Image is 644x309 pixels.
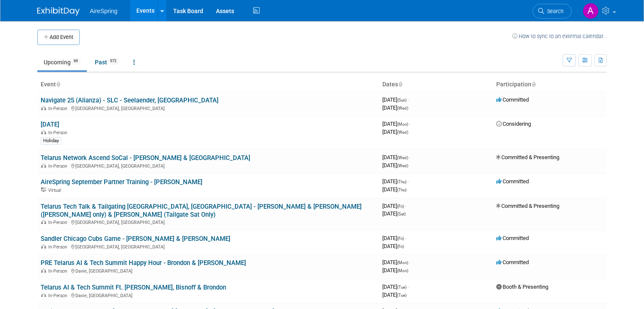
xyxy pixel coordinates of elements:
span: [DATE] [382,267,408,273]
img: In-Person Event [41,244,46,248]
span: [DATE] [382,243,404,249]
a: Telarus AI & Tech Summit Ft. [PERSON_NAME], Bisnoff & Brondon [41,284,226,291]
span: (Fri) [397,236,404,241]
span: In-Person [48,293,70,298]
a: AireSpring September Partner Training - [PERSON_NAME] [41,178,202,186]
a: Sort by Event Name [56,81,60,88]
span: (Fri) [397,244,404,249]
th: Event [37,77,379,92]
span: [DATE] [382,284,409,290]
span: Search [544,8,564,14]
span: Committed [496,235,529,241]
span: Considering [496,121,531,127]
span: (Tue) [397,285,406,290]
span: [DATE] [382,154,411,160]
a: Navigate 25 (Alianza) - SLC - Seelaender, [GEOGRAPHIC_DATA] [41,97,218,104]
span: [DATE] [382,186,406,193]
a: How to sync to an external calendar... [512,33,607,39]
span: (Tue) [397,293,406,298]
span: [DATE] [382,105,408,111]
span: Committed [496,97,529,103]
span: (Fri) [397,204,404,209]
div: Davie, [GEOGRAPHIC_DATA] [41,292,376,298]
img: ExhibitDay [37,7,80,16]
img: In-Person Event [41,163,46,168]
span: [DATE] [382,178,409,185]
th: Participation [493,77,607,92]
span: Booth & Presenting [496,284,548,290]
th: Dates [379,77,493,92]
span: [DATE] [382,162,408,168]
span: - [409,259,411,265]
span: 972 [108,58,119,64]
span: - [405,235,406,241]
span: In-Person [48,106,70,111]
a: Telarus Tech Talk & Tailgating [GEOGRAPHIC_DATA], [GEOGRAPHIC_DATA] - [PERSON_NAME] & [PERSON_NAM... [41,203,362,218]
div: [GEOGRAPHIC_DATA], [GEOGRAPHIC_DATA] [41,218,376,225]
span: In-Person [48,268,70,274]
span: - [408,178,409,185]
a: [DATE] [41,121,59,128]
span: [DATE] [382,235,406,241]
div: [GEOGRAPHIC_DATA], [GEOGRAPHIC_DATA] [41,105,376,111]
span: 69 [71,58,80,64]
a: Sort by Participation Type [531,81,536,88]
span: (Wed) [397,106,408,110]
a: Search [533,4,572,19]
span: [DATE] [382,97,409,103]
span: - [408,284,409,290]
span: In-Person [48,244,70,250]
span: [DATE] [382,210,406,217]
img: In-Person Event [41,106,46,110]
span: [DATE] [382,129,408,135]
span: (Wed) [397,163,408,168]
span: [DATE] [382,292,406,298]
div: Holiday [41,137,61,145]
span: (Mon) [397,260,408,265]
span: AireSpring [90,8,117,14]
img: Virtual Event [41,188,46,192]
div: [GEOGRAPHIC_DATA], [GEOGRAPHIC_DATA] [41,162,376,169]
span: - [405,203,406,209]
a: Telarus Network Ascend SoCal - [PERSON_NAME] & [GEOGRAPHIC_DATA] [41,154,250,162]
span: Committed & Presenting [496,154,559,160]
img: In-Person Event [41,268,46,273]
span: (Wed) [397,155,408,160]
div: [GEOGRAPHIC_DATA], [GEOGRAPHIC_DATA] [41,243,376,250]
a: Sandler Chicago Cubs Game - [PERSON_NAME] & [PERSON_NAME] [41,235,230,243]
span: [DATE] [382,259,411,265]
span: [DATE] [382,203,406,209]
div: Davie, [GEOGRAPHIC_DATA] [41,267,376,274]
img: In-Person Event [41,130,46,134]
span: (Wed) [397,130,408,135]
span: In-Person [48,163,70,169]
span: (Sun) [397,98,406,102]
span: (Sat) [397,212,406,216]
span: Committed [496,259,529,265]
a: Sort by Start Date [398,81,402,88]
img: In-Person Event [41,220,46,224]
span: - [408,97,409,103]
span: - [409,121,411,127]
span: In-Person [48,220,70,225]
span: [DATE] [382,121,411,127]
span: (Thu) [397,188,406,192]
button: Add Event [37,30,80,45]
span: (Mon) [397,268,408,273]
span: Committed & Presenting [496,203,559,209]
img: Angie Handal [583,3,599,19]
img: In-Person Event [41,293,46,297]
span: (Mon) [397,122,408,127]
a: Past972 [88,54,125,70]
span: - [409,154,411,160]
a: PRE Telarus AI & Tech Summit Happy Hour - Brondon & [PERSON_NAME] [41,259,246,267]
span: Committed [496,178,529,185]
span: (Thu) [397,179,406,184]
a: Upcoming69 [37,54,87,70]
span: In-Person [48,130,70,135]
span: Virtual [48,188,64,193]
